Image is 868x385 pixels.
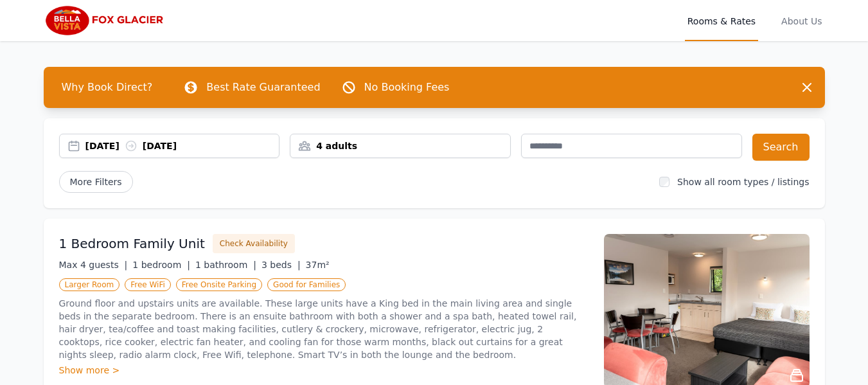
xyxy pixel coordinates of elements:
h3: 1 Bedroom Family Unit [59,235,205,253]
span: Larger Room [59,278,120,291]
span: Free Onsite Parking [176,278,262,291]
span: Max 4 guests | [59,260,128,270]
span: 1 bathroom | [195,260,256,270]
button: Search [752,134,810,161]
div: Show more > [59,364,589,377]
p: Ground floor and upstairs units are available. These large units have a King bed in the main livi... [59,297,589,361]
span: Why Book Direct? [51,75,163,100]
p: No Booking Fees [364,80,450,95]
span: Good for Families [267,278,346,291]
div: 4 adults [290,139,510,152]
span: 3 beds | [261,260,301,270]
span: 37m² [306,260,330,270]
div: [DATE] [DATE] [85,139,279,152]
span: Free WiFi [125,278,171,291]
img: Bella Vista Fox Glacier [44,5,168,36]
span: More Filters [59,171,133,193]
p: Best Rate Guaranteed [206,80,320,95]
span: 1 bedroom | [132,260,190,270]
label: Show all room types / listings [677,177,809,187]
button: Check Availability [213,234,295,253]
